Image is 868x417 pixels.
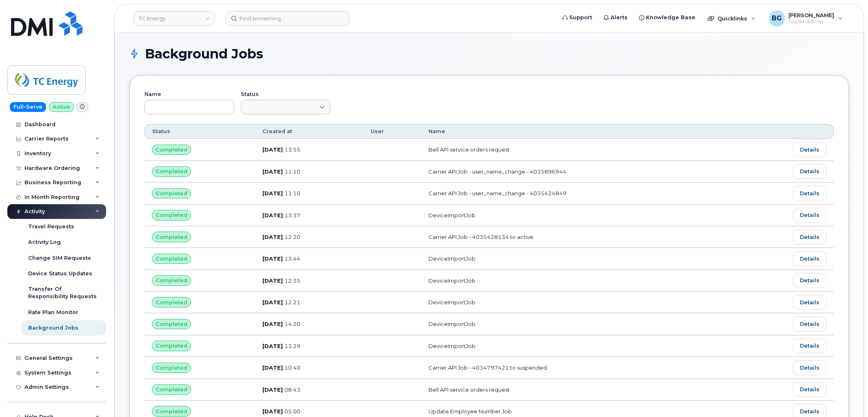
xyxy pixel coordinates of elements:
span: 13:29 [284,343,300,349]
span: [DATE] [262,277,283,284]
a: Details [793,230,826,244]
span: Completed [155,342,187,350]
span: Created at [262,128,292,135]
a: Details [793,339,826,353]
td: Bell API service orders request [421,139,735,161]
span: 12:35 [284,277,300,284]
span: User [371,128,384,135]
span: 11:10 [284,190,300,196]
span: [DATE] [262,255,283,262]
a: Details [793,142,826,157]
span: 14:20 [284,321,300,327]
span: Completed [155,167,187,175]
span: 13:37 [284,212,300,219]
span: [DATE] [262,321,283,327]
a: Details [793,251,826,266]
a: Details [793,208,826,223]
label: Name [144,92,234,97]
span: 08:43 [284,386,300,393]
span: 13:55 [284,146,300,153]
a: Details [793,164,826,179]
span: [DATE] [262,212,283,219]
span: 13:44 [284,255,300,262]
td: Carrier API Job - user_name_change - 4035896944 [421,161,735,183]
span: [DATE] [262,386,283,393]
td: Bell API service orders request [421,379,735,401]
span: Completed [155,299,187,306]
span: Background Jobs [145,48,263,60]
span: Completed [155,386,187,393]
td: DeviceImportJob [421,292,735,313]
span: Completed [155,255,187,263]
span: Status [152,128,170,135]
span: 12:21 [284,299,300,306]
td: Carrier API Job - 4035428134 to active [421,226,735,248]
span: [DATE] [262,234,283,240]
span: Completed [155,190,187,197]
td: Carrier API Job - 4034797421 to suspended [421,357,735,379]
a: Details [793,186,826,201]
td: DeviceImportJob [421,335,735,357]
span: Completed [155,277,187,284]
td: DeviceImportJob [421,205,735,226]
iframe: Messenger Launcher [832,381,862,411]
span: [DATE] [262,343,283,349]
span: 11:10 [284,168,300,175]
a: Details [793,382,826,397]
span: Completed [155,364,187,372]
td: DeviceImportJob [421,313,735,335]
span: Completed [155,320,187,328]
td: DeviceImportJob [421,270,735,292]
span: Completed [155,146,187,154]
span: [DATE] [262,364,283,371]
a: Details [793,273,826,288]
span: 12:20 [284,234,300,240]
span: [DATE] [262,408,283,415]
a: Details [793,360,826,375]
td: Carrier API Job - user_name_change - 4035424849 [421,183,735,204]
span: Name [428,128,445,135]
span: 05:00 [284,408,300,415]
span: [DATE] [262,146,283,153]
a: Details [793,295,826,310]
span: [DATE] [262,299,283,306]
span: [DATE] [262,190,283,196]
span: 10:40 [284,364,300,371]
a: Details [793,317,826,331]
span: [DATE] [262,168,283,175]
span: Completed [155,408,187,415]
label: Status [241,92,331,97]
span: Completed [155,211,187,219]
span: Completed [155,233,187,241]
td: DeviceImportJob [421,248,735,270]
